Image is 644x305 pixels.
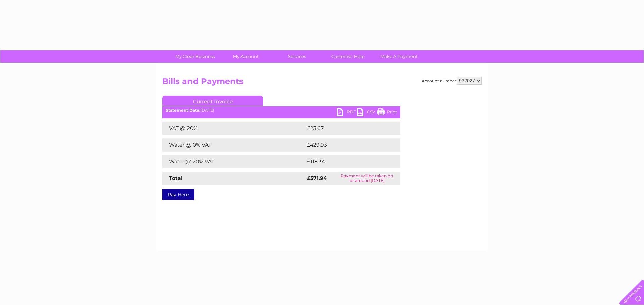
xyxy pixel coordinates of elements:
b: Statement Date: [166,108,200,113]
td: VAT @ 20% [162,122,305,135]
a: Customer Help [320,50,376,63]
div: Account number [422,77,482,85]
a: Pay Here [162,189,194,200]
td: Payment will be taken on or around [DATE] [333,172,400,185]
a: Make A Payment [371,50,427,63]
td: £429.93 [305,138,389,152]
a: Print [377,108,397,118]
td: Water @ 20% VAT [162,155,305,168]
a: Services [269,50,325,63]
a: CSV [357,108,377,118]
div: [DATE] [162,108,400,113]
a: My Clear Business [167,50,223,63]
a: Current Invoice [162,96,263,106]
td: £23.67 [305,122,387,135]
td: Water @ 0% VAT [162,138,305,152]
a: My Account [218,50,274,63]
h2: Bills and Payments [162,77,482,89]
a: PDF [337,108,357,118]
strong: £571.94 [307,175,327,181]
strong: Total [169,175,183,181]
td: £118.34 [305,155,388,168]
